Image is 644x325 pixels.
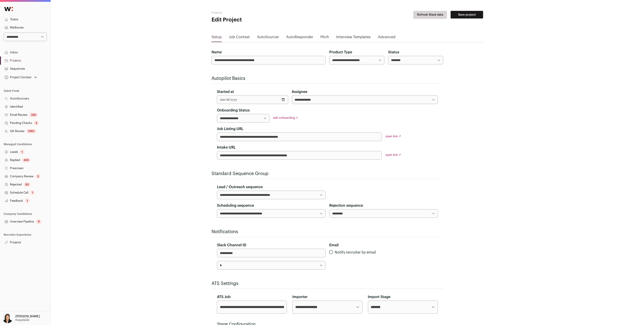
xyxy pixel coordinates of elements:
[4,76,31,79] div: Project Context
[217,145,236,150] label: Intake URL
[217,126,243,132] label: Job Listing URL
[286,34,313,42] a: AutoResponder
[20,150,24,154] div: 1
[211,75,443,82] h2: Autopilot Basics
[211,16,302,24] h1: Edit Project
[217,242,246,248] label: Slack Channel ID
[229,34,250,42] a: Job Context
[217,184,263,190] label: Lead / Outreach sequence
[292,294,308,300] label: Importer
[413,11,447,19] button: Refresh Slack data
[35,174,41,179] div: 3
[211,11,302,14] h2: Projects
[385,135,401,138] a: open link ↗
[15,315,40,318] p: [PERSON_NAME]
[25,199,30,203] div: 1
[217,294,231,300] label: ATS Job
[217,108,250,113] label: Onboarding Status
[30,190,35,195] div: 1
[211,171,443,177] h2: Standard Sequence Group
[4,74,38,81] button: Open dropdown
[3,313,13,323] img: 13709957-medium_jpg
[211,280,443,287] h2: ATS Settings
[24,182,31,187] div: 50
[451,11,483,19] button: Save project
[329,242,438,248] div: Email
[292,89,308,95] label: Assignee
[388,50,399,55] label: Status
[26,129,36,133] div: 1082
[368,294,391,300] label: Import Stage
[15,318,29,322] p: Hospitable
[2,313,41,323] button: Open dropdown
[329,50,352,55] label: Product Type
[329,203,363,208] label: Rejection sequence
[273,116,298,119] a: edit onboarding ↗
[320,34,329,42] a: Pitch
[217,203,254,208] label: Scheduling sequence
[29,113,38,117] div: 330
[385,153,401,156] a: open link ↗
[22,158,31,162] div: 495
[36,219,42,224] div: 11
[217,89,234,95] label: Started at
[378,34,395,42] a: Advanced
[211,34,222,42] a: Setup
[335,251,376,254] label: Notify recruiter by email
[211,229,443,235] h2: Notifications
[2,5,15,14] img: Wellfound
[211,50,222,55] label: Name
[257,34,279,42] a: AutoSourcer
[34,121,39,125] div: 3
[336,34,371,42] a: Interview Templates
